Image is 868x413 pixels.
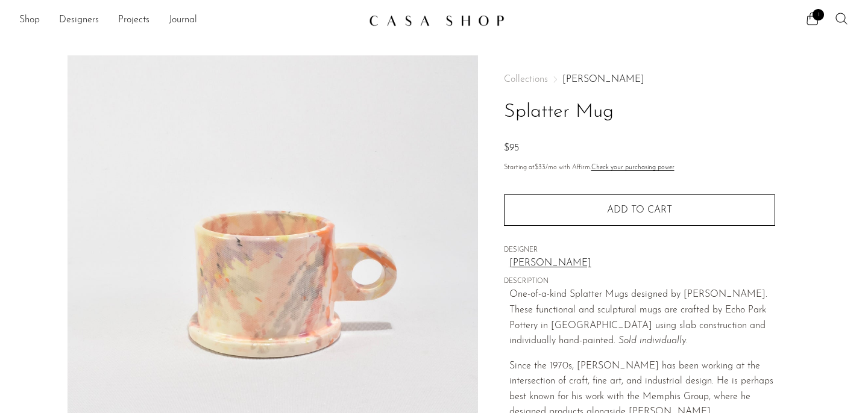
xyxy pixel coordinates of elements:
ul: NEW HEADER MENU [19,10,359,31]
a: Check your purchasing power - Learn more about Affirm Financing (opens in modal) [591,164,675,171]
a: Shop [19,13,40,28]
nav: Breadcrumbs [504,75,775,84]
a: [PERSON_NAME] [509,256,775,272]
span: $95 [504,143,519,153]
span: 1 [813,9,824,20]
a: Journal [169,13,197,28]
a: [PERSON_NAME] [562,75,644,84]
a: Projects [118,13,149,28]
span: Sold individually. [618,336,688,346]
button: Add to cart [504,194,775,226]
h1: Splatter Mug [504,97,775,128]
span: One-of-a-kind Splatter Mugs designed by [PERSON_NAME]. These functional and sculptural mugs are c... [509,290,767,346]
p: Starting at /mo with Affirm. [504,163,775,173]
nav: Desktop navigation [19,10,359,31]
span: DESIGNER [504,245,775,256]
a: Designers [59,13,99,28]
span: $33 [535,164,546,171]
span: DESCRIPTION [504,276,775,287]
span: Add to cart [607,205,672,215]
span: Collections [504,75,548,84]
